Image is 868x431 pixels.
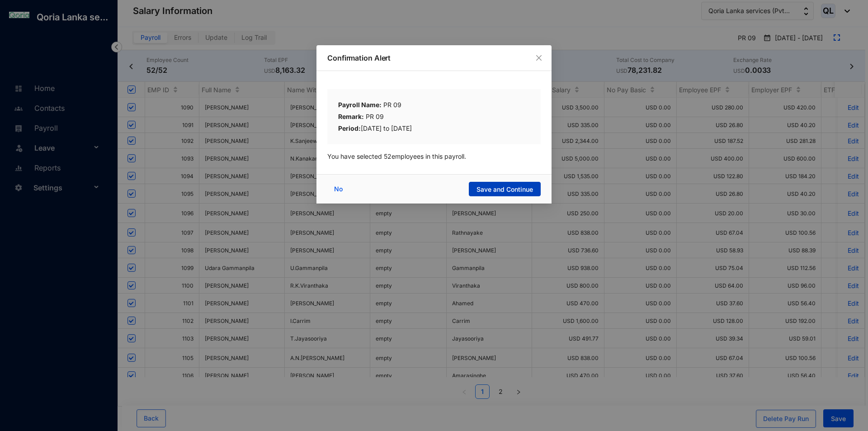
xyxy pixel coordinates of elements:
[334,184,343,194] span: No
[535,54,542,62] span: close
[338,100,530,112] div: PR 09
[327,182,352,196] button: No
[338,101,382,109] b: Payroll Name:
[534,53,544,63] button: Close
[327,52,541,63] p: Confirmation Alert
[338,112,530,123] div: PR 09
[469,182,541,196] button: Save and Continue
[338,123,530,133] div: [DATE] to [DATE]
[338,113,364,120] b: Remark:
[476,185,533,194] span: Save and Continue
[338,124,361,132] b: Period:
[327,152,466,160] span: You have selected 52 employees in this payroll.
